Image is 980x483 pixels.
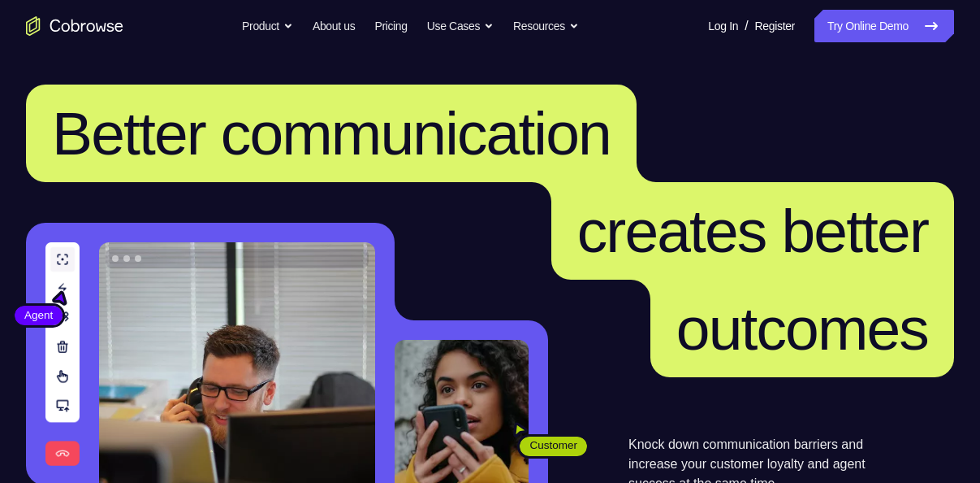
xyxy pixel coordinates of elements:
[745,16,748,36] span: /
[242,10,293,42] button: Product
[313,10,355,42] a: About us
[755,10,795,42] a: Register
[513,10,579,42] button: Resources
[427,10,494,42] button: Use Cases
[676,294,928,363] span: outcomes
[26,16,123,36] a: Go to the home page
[374,10,407,42] a: Pricing
[814,10,954,42] a: Try Online Demo
[52,99,611,168] span: Better communication
[577,197,928,265] span: creates better
[708,10,738,42] a: Log In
